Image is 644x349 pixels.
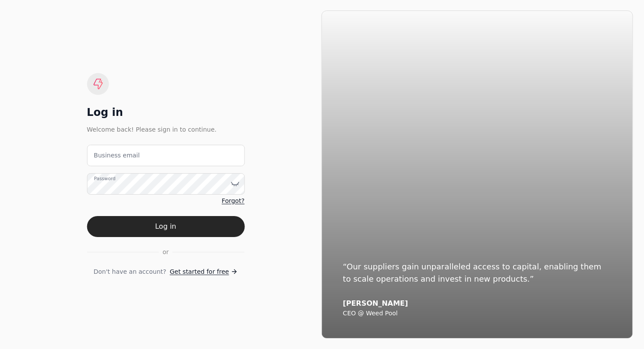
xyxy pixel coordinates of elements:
label: Business email [94,151,140,160]
div: Log in [87,105,244,119]
div: [PERSON_NAME] [343,299,612,308]
a: Forgot? [222,196,244,206]
div: “Our suppliers gain unparalleled access to capital, enabling them to scale operations and invest ... [343,261,612,285]
div: Welcome back! Please sign in to continue. [87,125,244,134]
span: Get started for free [170,267,229,276]
span: Don't have an account? [94,267,166,276]
div: CEO @ Weed Pool [343,310,612,318]
label: Password [94,175,115,182]
a: Get started for free [170,267,237,276]
span: or [163,248,169,257]
button: Log in [87,216,244,237]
